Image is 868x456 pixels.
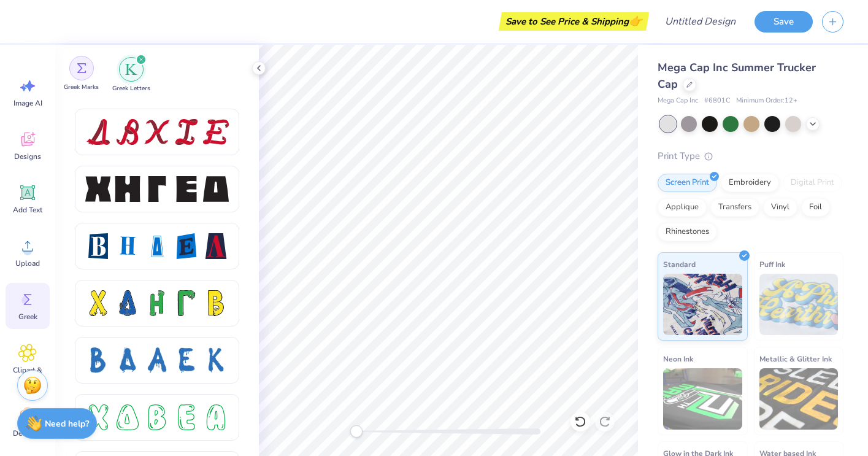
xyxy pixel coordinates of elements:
[7,365,48,385] span: Clipart & logos
[658,149,843,163] div: Print Type
[736,96,797,106] span: Minimum Order: 12 +
[663,258,696,271] span: Standard
[658,60,816,91] span: Mega Cap Inc Summer Trucker Cap
[502,12,646,31] div: Save to See Price & Shipping
[629,14,642,28] span: 👉
[13,428,42,438] span: Decorate
[763,198,797,217] div: Vinyl
[14,152,41,161] span: Designs
[759,258,785,271] span: Puff Ink
[18,312,37,322] span: Greek
[759,368,839,430] img: Metallic & Glitter Ink
[655,9,745,34] input: Untitled Design
[704,96,730,106] span: # 6801C
[64,56,99,92] div: filter for Greek Marks
[658,96,698,106] span: Mega Cap Inc
[755,11,813,33] button: Save
[759,352,832,365] span: Metallic & Glitter Ink
[721,174,779,192] div: Embroidery
[45,418,89,430] strong: Need help?
[663,368,742,430] img: Neon Ink
[658,174,717,192] div: Screen Print
[663,274,742,335] img: Standard
[77,63,86,73] img: Greek Marks Image
[15,258,40,268] span: Upload
[64,83,99,92] span: Greek Marks
[658,198,707,217] div: Applique
[350,425,363,438] div: Accessibility label
[759,274,839,335] img: Puff Ink
[112,57,150,93] div: filter for Greek Letters
[112,84,150,93] span: Greek Letters
[663,352,693,365] span: Neon Ink
[710,198,759,217] div: Transfers
[13,205,42,215] span: Add Text
[125,63,137,75] img: Greek Letters Image
[783,174,842,192] div: Digital Print
[64,57,99,93] button: filter button
[13,98,42,108] span: Image AI
[112,57,150,93] button: filter button
[801,198,830,217] div: Foil
[658,223,717,241] div: Rhinestones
